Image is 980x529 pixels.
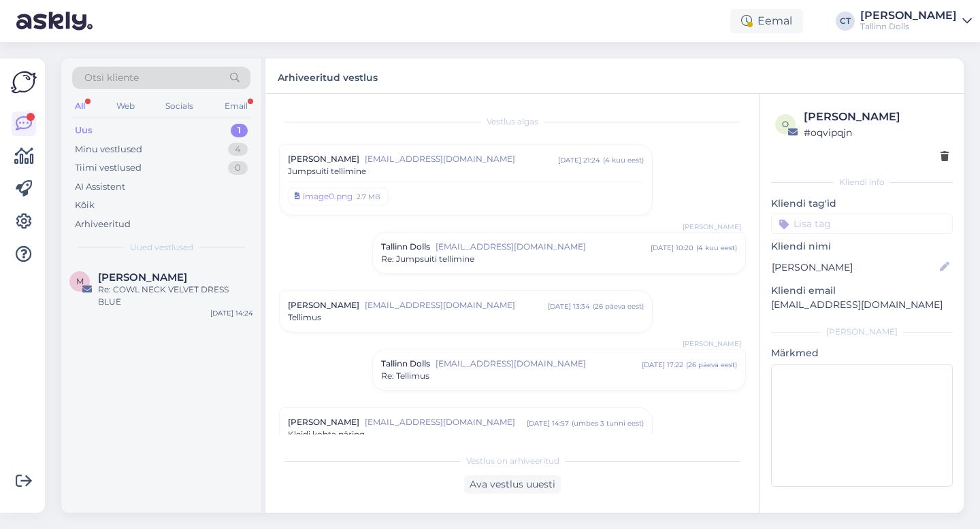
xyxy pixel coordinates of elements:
[75,124,93,137] div: Uus
[603,155,644,165] div: ( 4 kuu eest )
[288,165,366,177] span: Jumpsuiti tellimine
[771,239,953,254] p: Kliendi nimi
[75,161,142,175] div: Tiimi vestlused
[772,260,937,275] input: Lisa nimi
[210,308,253,318] div: [DATE] 14:24
[114,97,137,115] div: Web
[355,190,382,203] div: 2.7 MB
[771,176,953,188] div: Kliendi info
[558,155,600,165] div: [DATE] 21:24
[288,299,359,311] span: [PERSON_NAME]
[771,346,953,360] p: Märkmed
[365,299,548,311] span: [EMAIL_ADDRESS][DOMAIN_NAME]
[593,301,644,311] div: ( 26 päeva eest )
[381,358,430,370] span: Tallinn Dolls
[72,97,88,115] div: All
[75,143,142,156] div: Minu vestlused
[365,416,527,428] span: [EMAIL_ADDRESS][DOMAIN_NAME]
[288,416,359,428] span: [PERSON_NAME]
[436,358,642,370] span: [EMAIL_ADDRESS][DOMAIN_NAME]
[365,153,558,165] span: [EMAIL_ADDRESS][DOMAIN_NAME]
[288,428,365,441] span: Kleidi kohta päring
[381,241,430,253] span: Tallinn Dolls
[98,271,187,284] span: Mirjam Lauringson
[771,298,953,312] p: [EMAIL_ADDRESS][DOMAIN_NAME]
[771,326,953,338] div: [PERSON_NAME]
[466,455,559,467] span: Vestlus on arhiveeritud
[572,418,644,428] div: ( umbes 3 tunni eest )
[228,143,248,156] div: 4
[804,125,949,140] div: # oqvipqjn
[288,311,321,324] span: Tellimus
[860,21,957,32] div: Tallinn Dolls
[548,301,590,311] div: [DATE] 13:34
[279,116,746,128] div: Vestlus algas
[464,475,561,494] div: Ava vestlus uuesti
[696,243,737,253] div: ( 4 kuu eest )
[222,97,250,115] div: Email
[98,284,253,308] div: Re: COWL NECK VELVET DRESS BLUE
[11,69,37,95] img: Askly Logo
[782,119,789,129] span: o
[771,197,953,211] p: Kliendi tag'id
[130,241,193,254] span: Uued vestlused
[303,190,353,203] div: image0.png
[75,180,125,194] div: AI Assistent
[75,218,131,231] div: Arhiveeritud
[804,109,949,125] div: [PERSON_NAME]
[860,10,972,32] a: [PERSON_NAME]Tallinn Dolls
[231,124,248,137] div: 1
[686,360,737,370] div: ( 26 päeva eest )
[163,97,196,115] div: Socials
[527,418,569,428] div: [DATE] 14:57
[683,222,741,232] span: [PERSON_NAME]
[730,9,803,33] div: Eemal
[84,71,139,85] span: Otsi kliente
[75,199,95,212] div: Kõik
[860,10,957,21] div: [PERSON_NAME]
[683,339,741,349] span: [PERSON_NAME]
[381,370,429,382] span: Re: Tellimus
[651,243,693,253] div: [DATE] 10:20
[771,214,953,234] input: Lisa tag
[642,360,683,370] div: [DATE] 17:22
[436,241,651,253] span: [EMAIL_ADDRESS][DOMAIN_NAME]
[228,161,248,175] div: 0
[771,284,953,298] p: Kliendi email
[381,253,474,265] span: Re: Jumpsuiti tellimine
[76,276,84,286] span: M
[836,12,855,31] div: CT
[278,67,378,85] label: Arhiveeritud vestlus
[288,153,359,165] span: [PERSON_NAME]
